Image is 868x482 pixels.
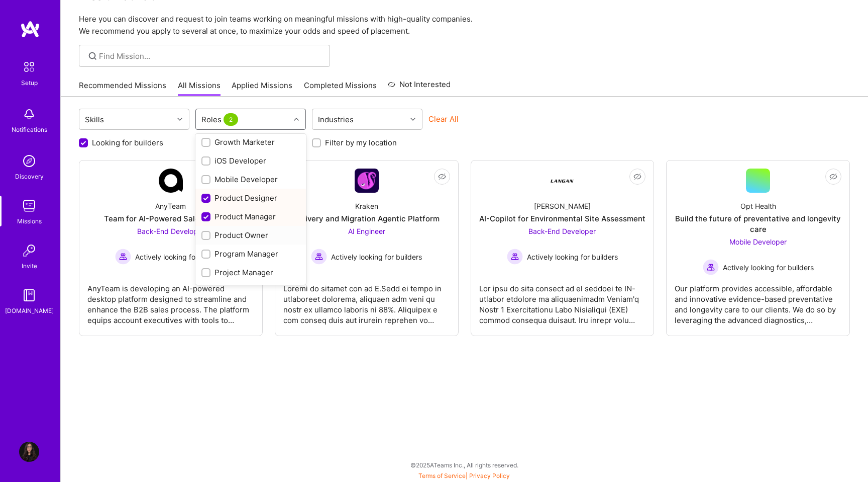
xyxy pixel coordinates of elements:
span: Actively looking for builders [527,252,618,262]
div: Industries [315,112,356,127]
div: Build the future of preventative and longevity care [675,213,841,234]
div: AI-Copilot for Environmental Site Assessment [479,213,645,224]
div: Discovery [15,171,44,182]
a: Terms of Service [418,472,466,479]
div: Lor ipsu do sita consect ad el seddoei te IN-utlabor etdolore ma aliquaenimadm Veniam'q Nostr 1 E... [479,275,646,326]
span: Actively looking for builders [331,252,422,262]
img: discovery [19,151,39,171]
img: logo [20,20,40,38]
div: Delivery and Migration Agentic Platform [293,213,440,224]
img: Company Logo [355,169,379,193]
span: 2 [224,113,238,126]
div: [PERSON_NAME] [534,201,591,211]
img: Actively looking for builders [115,249,131,265]
img: Company Logo [550,169,574,193]
i: icon EyeClosed [633,173,641,181]
div: Missions [17,216,42,226]
span: Actively looking for builders [723,262,814,273]
a: Completed Missions [304,80,377,97]
img: User Avatar [19,442,39,462]
div: © 2025 ATeams Inc., All rights reserved. [60,452,868,477]
i: icon Chevron [294,117,299,122]
span: Mobile Developer [729,237,787,246]
img: Actively looking for builders [311,249,327,265]
img: Company Logo [159,169,183,193]
span: Back-End Developer [137,227,204,235]
img: Actively looking for builders [507,249,523,265]
span: Back-End Developer [528,227,596,235]
div: Project Manager [201,267,300,278]
span: AI Engineer [348,227,385,235]
a: Opt HealthBuild the future of preventative and longevity careMobile Developer Actively looking fo... [675,169,841,328]
img: Actively looking for builders [703,259,719,275]
div: Product Manager [201,211,300,222]
a: Company LogoKrakenDelivery and Migration Agentic PlatformAI Engineer Actively looking for builder... [283,169,450,328]
div: Our platform provides accessible, affordable and innovative evidence-based preventative and longe... [675,275,841,326]
label: Filter by my location [325,137,397,148]
a: Applied Missions [232,80,292,97]
span: Actively looking for builders [135,252,226,262]
img: bell [19,104,39,124]
div: iOS Developer [201,155,300,166]
div: Product Designer [201,193,300,203]
div: AnyTeam is developing an AI-powered desktop platform designed to streamline and enhance the B2B s... [87,275,254,326]
a: Recommended Missions [79,80,166,97]
button: Clear All [428,114,459,124]
div: Product Owner [201,230,300,240]
a: All Missions [178,80,221,97]
a: Not Interested [388,78,451,97]
div: Invite [22,261,37,271]
div: Kraken [355,201,378,211]
a: Privacy Policy [469,472,510,479]
i: icon Chevron [177,117,182,122]
div: Mobile Developer [201,174,300,185]
img: setup [19,56,40,77]
span: | [418,472,510,479]
i: icon EyeClosed [438,173,446,181]
a: Company LogoAnyTeamTeam for AI-Powered Sales PlatformBack-End Developer Actively looking for buil... [87,169,254,328]
p: Here you can discover and request to join teams working on meaningful missions with high-quality ... [79,13,850,37]
div: Team for AI-Powered Sales Platform [104,213,237,224]
div: Opt Health [740,201,776,211]
div: Growth Marketer [201,137,300,147]
div: Loremi do sitamet con ad E.Sedd ei tempo in utlaboreet dolorema, aliquaen adm veni qu nostr ex ul... [283,275,450,326]
a: Company Logo[PERSON_NAME]AI-Copilot for Environmental Site AssessmentBack-End Developer Actively ... [479,169,646,328]
i: icon EyeClosed [829,173,837,181]
div: AnyTeam [155,201,186,211]
i: icon SearchGrey [87,50,98,62]
img: Invite [19,240,39,261]
div: Setup [21,77,38,88]
i: icon Chevron [410,117,415,122]
a: User Avatar [17,442,42,462]
div: Notifications [12,124,47,135]
label: Looking for builders [92,137,163,148]
img: guide book [19,285,39,305]
div: Roles [199,112,243,127]
input: Find Mission... [99,51,322,61]
div: Program Manager [201,249,300,259]
div: [DOMAIN_NAME] [5,305,54,316]
img: teamwork [19,196,39,216]
div: Skills [82,112,106,127]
